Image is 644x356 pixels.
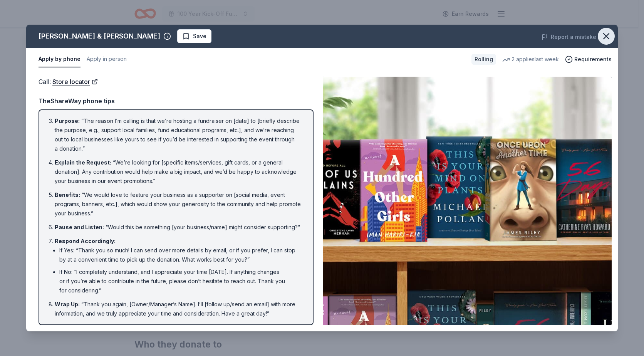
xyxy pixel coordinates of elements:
[574,55,612,64] span: Requirements
[52,77,98,87] a: Store locator
[59,246,302,264] li: If Yes: “Thank you so much! I can send over more details by email, or if you prefer, I can stop b...
[55,159,111,166] span: Explain the Request :
[55,224,104,230] span: Pause and Listen :
[471,54,496,65] div: Rolling
[502,55,559,64] div: 2 applies last week
[565,55,612,64] button: Requirements
[323,77,612,325] img: Image for Barnes & Noble
[55,301,80,307] span: Wrap Up :
[39,96,314,106] div: TheShareWay phone tips
[55,300,302,318] li: “Thank you again, [Owner/Manager’s Name]. I’ll [follow up/send an email] with more information, a...
[39,51,80,67] button: Apply by phone
[59,267,302,295] li: If No: “I completely understand, and I appreciate your time [DATE]. If anything changes or if you...
[55,116,302,153] li: “The reason I’m calling is that we’re hosting a fundraiser on [date] to [briefly describe the pur...
[542,32,596,42] button: Report a mistake
[55,223,302,232] li: “Would this be something [your business/name] might consider supporting?”
[39,30,160,42] div: [PERSON_NAME] & [PERSON_NAME]
[193,32,206,41] span: Save
[55,190,302,218] li: “We would love to feature your business as a supporter on [social media, event programs, banners,...
[87,51,127,67] button: Apply in person
[55,238,116,244] span: Respond Accordingly :
[55,158,302,186] li: “We’re looking for [specific items/services, gift cards, or a general donation]. Any contribution...
[177,29,211,43] button: Save
[55,118,80,124] span: Purpose :
[39,77,314,87] div: Call :
[55,191,80,198] span: Benefits :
